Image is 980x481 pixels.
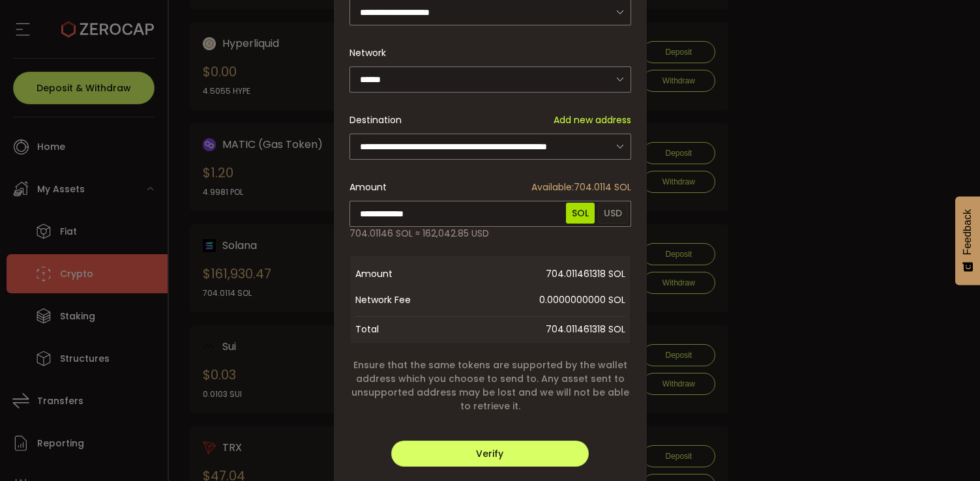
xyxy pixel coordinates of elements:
[962,209,973,255] span: Feedback
[349,358,631,413] span: Ensure that the same tokens are supported by the wallet address which you choose to send to. Any ...
[598,203,628,224] span: USD
[460,287,625,313] span: 0.0000000000 SOL
[349,227,489,241] span: 704.01146 SOL ≈ 162,042.85 USD
[349,113,402,126] span: Destination
[566,203,595,224] span: SOL
[915,418,980,481] iframe: Chat Widget
[531,181,574,194] span: Available:
[476,447,503,460] span: Verify
[531,181,631,194] span: 704.0114 SOL
[349,46,394,59] label: Network
[355,261,460,287] span: Amount
[355,320,379,338] span: Total
[355,287,460,313] span: Network Fee
[546,320,625,338] span: 704.011461318 SOL
[391,441,588,467] button: Verify
[349,181,387,194] span: Amount
[460,261,625,287] span: 704.011461318 SOL
[955,196,980,285] button: Feedback - Show survey
[554,113,631,127] span: Add new address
